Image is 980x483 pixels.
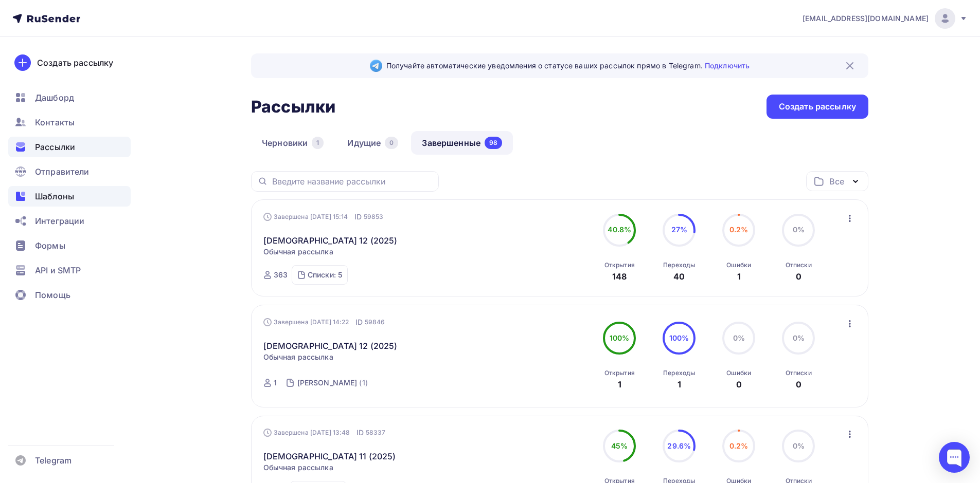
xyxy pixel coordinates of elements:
span: 58337 [366,428,386,438]
span: 0.2% [729,225,749,234]
span: 0% [793,333,805,342]
a: Контакты [8,112,131,133]
a: Рассылки [8,137,131,157]
span: 0% [793,441,805,450]
span: ID [357,428,364,438]
div: 1 [737,270,741,283]
span: Контакты [35,116,75,128]
a: Идущие0 [336,131,409,155]
div: 0 [385,137,398,149]
span: Обычная рассылка [263,247,333,257]
img: Telegram [370,60,382,72]
span: Получайте автоматические уведомления о статусе ваших рассылок прямо в Telegram. [386,61,750,71]
div: Отписки [786,369,812,377]
div: Создать рассылку [779,101,856,113]
span: 59853 [364,212,384,222]
div: Переходы [663,369,695,377]
div: 148 [612,270,627,283]
span: Дашборд [35,91,74,104]
a: Формы [8,235,131,256]
div: Завершена [DATE] 14:22 [263,317,385,327]
div: Открытия [604,261,635,269]
span: 0% [793,225,805,234]
a: Отправители [8,161,131,182]
span: 45% [611,441,628,450]
a: Завершенные98 [411,131,513,155]
span: Помощь [35,289,70,301]
a: [PERSON_NAME] (1) [296,375,369,391]
h2: Рассылки [251,97,335,117]
span: Обычная рассылка [263,352,333,362]
div: Создать рассылку [37,57,113,69]
a: [DEMOGRAPHIC_DATA] 12 (2025) [263,340,398,352]
span: 0% [733,333,745,342]
span: 100% [669,333,689,342]
span: Интеграции [35,215,84,227]
div: 1 [678,378,681,391]
div: 1 [274,378,277,388]
div: 0 [796,378,801,391]
span: [EMAIL_ADDRESS][DOMAIN_NAME] [803,13,929,24]
div: Ошибки [726,261,751,269]
span: ID [354,212,362,222]
div: 0 [796,270,801,283]
span: 59846 [365,317,385,327]
div: Завершена [DATE] 13:48 [263,428,386,438]
span: Шаблоны [35,190,74,202]
div: 363 [274,270,288,280]
span: 29.6% [667,441,691,450]
div: Ошибки [726,369,751,377]
div: Открытия [604,369,635,377]
a: [DEMOGRAPHIC_DATA] 12 (2025) [263,234,398,247]
span: 27% [671,225,687,234]
div: 40 [673,270,685,283]
span: Отправители [35,165,90,178]
a: [DEMOGRAPHIC_DATA] 11 (2025) [263,450,396,462]
span: Обычная рассылка [263,462,333,473]
a: Подключить [705,61,750,70]
a: Черновики1 [251,131,334,155]
div: [PERSON_NAME] [297,378,358,388]
div: 1 [618,378,621,391]
div: 98 [485,137,502,149]
div: Отписки [786,261,812,269]
span: 100% [610,333,630,342]
span: Формы [35,239,65,252]
div: 1 [312,137,324,149]
a: [EMAIL_ADDRESS][DOMAIN_NAME] [803,8,968,29]
div: Переходы [663,261,695,269]
div: Все [829,175,844,188]
span: API и SMTP [35,264,81,276]
div: Списки: 5 [308,270,342,280]
a: Дашборд [8,87,131,108]
div: Завершена [DATE] 15:14 [263,212,384,222]
span: Рассылки [35,141,75,153]
span: 40.8% [608,225,631,234]
button: Все [806,171,868,191]
span: 0.2% [729,441,749,450]
span: Telegram [35,454,72,467]
div: (1) [359,378,367,388]
span: ID [355,317,363,327]
a: Шаблоны [8,186,131,207]
input: Введите название рассылки [272,176,433,187]
div: 0 [736,378,742,391]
